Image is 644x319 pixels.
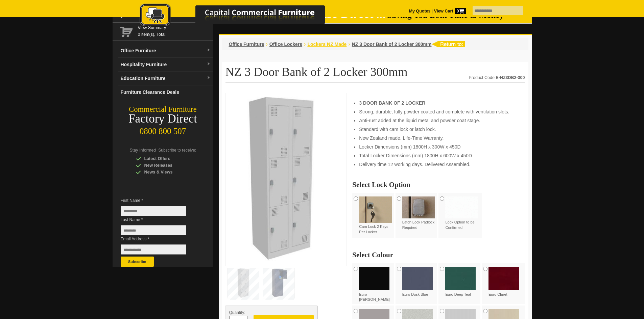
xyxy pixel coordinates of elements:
label: Euro [PERSON_NAME] [359,267,392,302]
img: Euro Claret [488,267,519,290]
div: 0800 800 507 [113,123,213,136]
a: Office Furnituredropdown [118,44,213,58]
img: Latch Lock Padlock Required [402,196,435,218]
label: Euro Dusk Blue [402,267,435,297]
li: New Zealand made. Life-Time Warranty. [359,135,518,141]
li: › [266,41,268,48]
img: return to [431,41,465,47]
a: Hospitality Furnituredropdown [118,58,213,72]
a: My Quotes [409,9,431,14]
img: NZ 3 Door Bank of 2 Locker 300mm [229,97,331,261]
li: Standard with cam lock or latch lock. [359,126,518,133]
button: Subscribe [121,257,154,267]
div: Latest Offers [136,155,200,162]
img: Euro Matt Black [359,267,389,290]
span: Quantity: [229,310,245,315]
span: Email Address * [121,236,196,242]
img: Lock Option to be Confirmed [445,196,478,218]
li: Anti-rust added at the liquid metal and powder coat stage. [359,117,518,124]
h1: NZ 3 Door Bank of 2 Locker 300mm [225,65,525,83]
a: View Cart0 [433,9,466,14]
span: Last Name * [121,216,196,223]
li: › [348,41,350,48]
strong: 3 DOOR BANK OF 2 LOCKER [359,100,425,106]
strong: View Cart [434,9,466,14]
img: Euro Dusk Blue [402,267,433,290]
strong: E-NZ3DB2-300 [496,75,525,80]
label: Euro Deep Teal [445,267,478,297]
label: Euro Claret [488,267,522,297]
div: Factory Direct [113,114,213,124]
div: New Releases [136,162,200,169]
img: Capital Commercial Furniture Logo [121,3,358,28]
input: First Name * [121,206,186,216]
h2: Select Lock Option [352,181,525,188]
li: Total Locker Dimensions (mm) 1800H x 600W x 450D [359,152,518,159]
label: Latch Lock Padlock Required [402,196,435,230]
li: › [304,41,306,48]
li: Locker Dimensions (mm) 1800H x 300W x 450D [359,143,518,150]
a: Capital Commercial Furniture Logo [121,3,358,30]
img: dropdown [207,62,211,66]
img: dropdown [207,48,211,52]
h2: Select Colour [352,251,525,258]
span: First Name * [121,197,196,204]
a: Office Furniture [229,42,264,47]
a: Education Furnituredropdown [118,72,213,85]
li: Strong, durable, fully powder coated and complete with ventilation slots. [359,108,518,115]
span: Subscribe to receive: [158,148,196,153]
div: News & Views [136,169,200,176]
div: Product Code: [469,74,525,81]
input: Last Name * [121,225,186,235]
img: dropdown [207,76,211,80]
label: Lock Option to be Confirmed [445,196,478,230]
a: Furniture Clearance Deals [118,85,213,99]
a: Lockers NZ Made [307,42,347,47]
div: Commercial Furniture [113,105,213,114]
input: Email Address * [121,244,186,255]
img: Euro Deep Teal [445,267,476,290]
a: NZ 3 Door Bank of 2 Locker 300mm [352,42,432,47]
li: Delivery time 12 working days. Delivered Assembled. [359,161,518,168]
span: 0 [455,8,466,14]
a: Office Lockers [269,42,302,47]
img: Cam Lock 2 Keys Per Locker [359,196,392,223]
label: Cam Lock 2 Keys Per Locker [359,196,392,235]
span: Stay Informed [130,148,156,153]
